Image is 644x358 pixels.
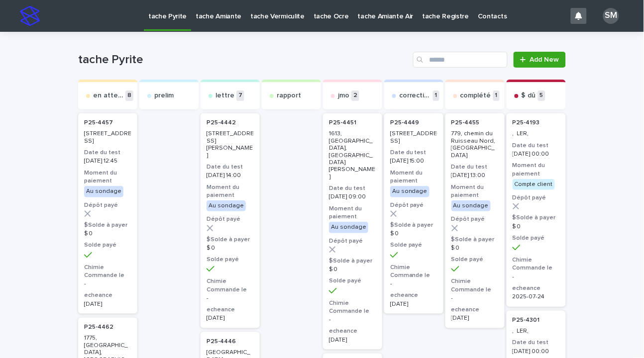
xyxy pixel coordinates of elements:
p: [DATE] 15:00 [390,158,437,165]
h3: Moment du paiement [451,183,499,199]
h3: Moment du paiement [513,162,560,178]
input: Search [413,52,508,68]
p: $ dû [522,91,536,100]
p: - [207,295,254,302]
h3: Chimie Commande le [84,264,131,279]
p: prelim [154,91,174,100]
p: [DATE] 12:45 [84,158,131,165]
p: [DATE] [390,301,437,308]
div: Au sondage [207,200,246,211]
div: Au sondage [390,186,429,197]
div: Au sondage [329,222,368,233]
p: [STREET_ADDRESS] [84,130,131,145]
img: stacker-logo-s-only.png [20,6,40,26]
h3: Date du test [84,149,131,157]
p: [DATE] [207,315,254,322]
p: [STREET_ADDRESS][PERSON_NAME] [207,130,254,159]
p: [DATE] 13:00 [451,172,499,179]
h3: Date du test [513,339,560,347]
h3: $Solde à payer [390,221,437,229]
h3: $Solde à payer [329,257,376,265]
h3: $Solde à payer [207,236,254,244]
h3: $Solde à payer [451,236,499,244]
p: $ 0 [390,230,437,237]
p: 1613, [GEOGRAPHIC_DATA], [GEOGRAPHIC_DATA][PERSON_NAME] [329,130,376,180]
p: [DATE] 00:00 [513,348,560,355]
h3: echeance [207,306,254,314]
h3: Chimie Commande le [451,277,499,293]
p: , LER, [513,328,560,335]
a: P25-4457 [STREET_ADDRESS]Date du test[DATE] 12:45Moment du paiementAu sondageDépôt payé$Solde à p... [78,113,137,314]
p: [DATE] [84,301,131,308]
p: [DATE] 00:00 [513,151,560,158]
p: P25-4442 [207,119,236,126]
p: $ 0 [329,266,376,273]
p: 2 [351,90,359,101]
p: P25-4455 [451,119,480,126]
p: $ 0 [207,245,254,252]
h3: Dépôt payé [513,194,560,202]
h3: echeance [329,327,376,335]
a: P25-4455 779, chemin du Ruisseau Nord, [GEOGRAPHIC_DATA]Date du test[DATE] 13:00Moment du paiemen... [445,113,505,328]
p: [DATE] [329,337,376,344]
p: [STREET_ADDRESS] [390,130,437,145]
h3: Solde payé [513,234,560,242]
span: Add New [530,56,559,63]
p: jmo [338,91,349,100]
h3: echeance [84,291,131,299]
div: Compte client [513,179,555,190]
p: 1 [493,90,500,101]
h1: tache Pyrite [78,53,409,67]
p: 5 [538,90,545,101]
h3: Date du test [513,142,560,150]
p: $ 0 [451,245,499,252]
h3: Dépôt payé [84,201,131,209]
p: [DATE] 09:00 [329,193,376,200]
p: P25-4462 [84,324,113,331]
h3: Chimie Commande le [513,256,560,272]
p: P25-4446 [207,338,236,345]
p: $ 0 [84,230,131,237]
p: - [451,295,499,302]
h3: $Solde à payer [513,214,560,222]
p: 8 [125,90,133,101]
div: Au sondage [451,200,491,211]
p: 7 [236,90,244,101]
h3: Moment du paiement [390,169,437,185]
h3: Dépôt payé [329,237,376,245]
p: $ 0 [513,223,560,230]
h3: echeance [390,291,437,299]
h3: Solde payé [451,256,499,264]
h3: Date du test [390,149,437,157]
p: 2025-07-24 [513,293,560,300]
p: - [84,280,131,287]
p: - [390,280,437,287]
p: P25-4451 [329,119,356,126]
a: P25-4193 , LER,Date du test[DATE] 00:00Moment du paiementCompte clientDépôt payé$Solde à payer$ 0... [507,113,566,307]
a: P25-4449 [STREET_ADDRESS]Date du test[DATE] 15:00Moment du paiementAu sondageDépôt payé$Solde à p... [384,113,443,314]
h3: $Solde à payer [84,221,131,229]
div: SM [603,8,619,24]
a: Add New [514,52,566,68]
p: rapport [277,91,301,100]
h3: Solde payé [329,277,376,285]
h3: Dépôt payé [451,215,499,223]
h3: Solde payé [207,256,254,264]
h3: Solde payé [390,241,437,249]
h3: Moment du paiement [207,183,254,199]
h3: Moment du paiement [84,169,131,185]
h3: Date du test [451,163,499,171]
p: , LER, [513,130,560,137]
p: - [513,273,560,280]
h3: Dépôt payé [390,201,437,209]
p: lettre [215,91,234,100]
p: complété [460,91,491,100]
h3: Date du test [207,163,254,171]
p: en attente [93,91,123,100]
p: P25-4193 [513,119,540,126]
p: P25-4457 [84,119,113,126]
